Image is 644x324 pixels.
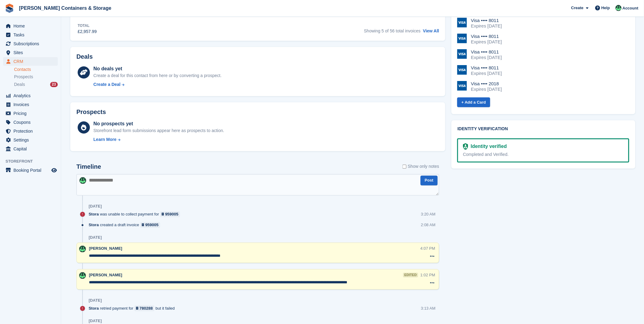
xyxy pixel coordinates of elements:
[94,120,224,127] div: No prospects yet
[616,5,622,11] img: Arjun Preetham
[6,158,61,164] span: Storefront
[78,28,97,35] div: £2,957.99
[14,74,33,80] span: Prospects
[50,167,58,174] a: Preview store
[14,81,58,88] a: Deals 23
[3,145,58,153] a: menu
[3,118,58,127] a: menu
[13,48,50,57] span: Sites
[471,23,502,29] div: Expires [DATE]
[403,273,418,278] div: edited
[463,152,624,158] div: Completed and Verified.
[471,71,502,76] div: Expires [DATE]
[3,100,58,109] a: menu
[13,31,50,39] span: Tasks
[421,246,435,252] div: 4:07 PM
[3,127,58,135] a: menu
[471,18,502,23] div: Visa •••• 8011
[13,145,50,153] span: Capital
[3,109,58,118] a: menu
[50,82,58,87] div: 23
[468,143,507,150] div: Identity verified
[134,306,154,311] a: 780288
[457,65,467,75] img: Visa Logo
[94,81,222,88] a: Create a Deal
[94,72,222,79] div: Create a deal for this contact from here or by converting a prospect.
[76,53,93,60] h2: Deals
[403,164,439,170] label: Show only notes
[13,39,50,48] span: Subscriptions
[140,306,153,311] div: 780288
[89,298,102,303] div: [DATE]
[463,143,468,150] img: Identity Verification Ready
[89,273,122,278] span: [PERSON_NAME]
[5,4,14,13] img: stora-icon-8386f47178a22dfd0bd8f6a31ec36ba5ce8667c1dd55bd0f319d3a0aa187defe.svg
[13,127,50,135] span: Protection
[457,49,467,59] img: Visa Logo
[3,48,58,57] a: menu
[89,204,102,209] div: [DATE]
[471,39,502,45] div: Expires [DATE]
[458,127,629,131] h2: Identity verification
[145,222,158,228] div: 959005
[17,3,114,13] a: [PERSON_NAME] Containers & Storage
[13,91,50,100] span: Analytics
[89,306,178,311] div: retried payment for but it failed
[13,136,50,144] span: Settings
[13,109,50,118] span: Pricing
[165,212,178,217] div: 959005
[89,222,163,228] div: created a draft invoice
[423,28,439,33] a: View All
[364,28,421,33] span: Showing 5 of 56 total invoices
[79,272,86,279] img: Arjun Preetham
[13,22,50,30] span: Home
[471,34,502,39] div: Visa •••• 8011
[94,127,224,134] div: Storefront lead form submissions appear here as prospects to action.
[457,34,467,43] img: Visa Logo
[471,49,502,55] div: Visa •••• 8011
[421,306,436,311] div: 3:13 AM
[602,5,610,11] span: Help
[3,22,58,30] a: menu
[3,91,58,100] a: menu
[14,67,58,72] a: Contacts
[14,82,25,87] span: Deals
[76,109,106,116] h2: Prospects
[571,5,583,11] span: Create
[89,222,99,228] span: Stora
[421,212,436,217] div: 3:20 AM
[3,39,58,48] a: menu
[421,176,438,186] button: Post
[94,65,222,72] div: No deals yet
[76,164,101,171] h2: Timeline
[79,177,86,184] img: Arjun Preetham
[623,5,638,11] span: Account
[94,136,224,143] a: Learn More
[3,136,58,144] a: menu
[79,246,86,252] img: Arjun Preetham
[471,55,502,60] div: Expires [DATE]
[471,87,502,92] div: Expires [DATE]
[160,212,180,217] a: 959005
[471,65,502,71] div: Visa •••• 8011
[457,81,467,91] img: Visa Logo
[457,98,490,108] a: + Add a Card
[13,118,50,127] span: Coupons
[13,166,50,175] span: Booking Portal
[89,319,102,324] div: [DATE]
[3,31,58,39] a: menu
[14,74,58,80] a: Prospects
[89,212,183,217] div: was unable to collect payment for
[3,166,58,175] a: menu
[78,23,97,28] div: Total
[421,272,435,278] div: 1:02 PM
[89,246,122,251] span: [PERSON_NAME]
[457,18,467,28] img: Visa Logo
[471,81,502,87] div: Visa •••• 2018
[13,100,50,109] span: Invoices
[89,212,99,217] span: Stora
[13,57,50,66] span: CRM
[3,57,58,66] a: menu
[94,81,121,88] div: Create a Deal
[89,235,102,240] div: [DATE]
